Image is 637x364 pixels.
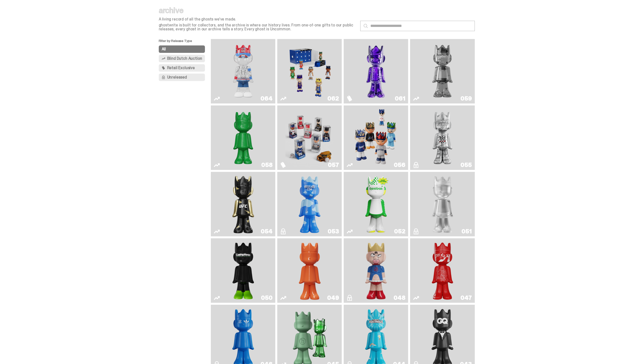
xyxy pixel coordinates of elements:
[159,74,205,81] button: Unreleased
[280,240,339,301] a: Schrödinger's ghost: Orange Vibe
[260,96,272,101] div: 064
[418,107,467,168] img: I Was There SummerSlam
[352,107,400,168] img: Game Face (2025)
[328,162,339,168] div: 057
[327,295,339,301] div: 049
[159,64,205,72] button: Retail Exclusive
[297,174,323,234] img: ghooooost
[261,228,272,234] div: 054
[285,107,334,168] img: Game Face (2025)
[352,41,400,101] img: Fantasy
[413,240,472,301] a: Skip
[328,228,339,234] div: 053
[461,228,472,234] div: 051
[395,96,405,101] div: 061
[413,41,472,101] a: Two
[394,228,405,234] div: 052
[394,162,405,168] div: 056
[159,45,205,53] button: All
[347,240,405,301] a: Kinnikuman
[347,107,405,168] a: Game Face (2025)
[159,6,356,14] p: archive
[214,240,272,301] a: Campless
[261,162,272,168] div: 058
[413,174,472,234] a: LLLoyalty
[297,240,323,301] img: Schrödinger's ghost: Orange Vibe
[162,47,166,51] span: All
[219,41,267,101] img: You Can't See Me
[347,41,405,101] a: Fantasy
[327,96,339,101] div: 062
[230,174,256,234] img: Ruby
[280,41,339,101] a: Game Face (2025)
[219,107,267,168] img: Schrödinger's ghost: Sunday Green
[429,174,456,234] img: LLLoyalty
[280,174,339,234] a: ghooooost
[214,174,272,234] a: Ruby
[214,107,272,168] a: Schrödinger's ghost: Sunday Green
[159,23,356,31] p: ghostwrite is built for collectors, and the archive is where our history lives. From one-of-one g...
[460,96,472,101] div: 059
[394,295,405,301] div: 048
[167,57,202,61] span: Blind Dutch Auction
[167,66,195,70] span: Retail Exclusive
[285,41,334,101] img: Game Face (2025)
[214,41,272,101] a: You Can't See Me
[167,75,187,79] span: Unreleased
[347,174,405,234] a: Court Victory
[460,162,472,168] div: 055
[159,17,356,21] p: A living record of all the ghosts we've made.
[159,39,211,45] p: Filter by Release Type
[413,107,472,168] a: I Was There SummerSlam
[230,240,256,301] img: Campless
[159,55,205,62] button: Blind Dutch Auction
[363,240,389,301] img: Kinnikuman
[363,174,389,234] img: Court Victory
[261,295,272,301] div: 050
[418,41,467,101] img: Two
[429,240,456,301] img: Skip
[460,295,472,301] div: 047
[280,107,339,168] a: Game Face (2025)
